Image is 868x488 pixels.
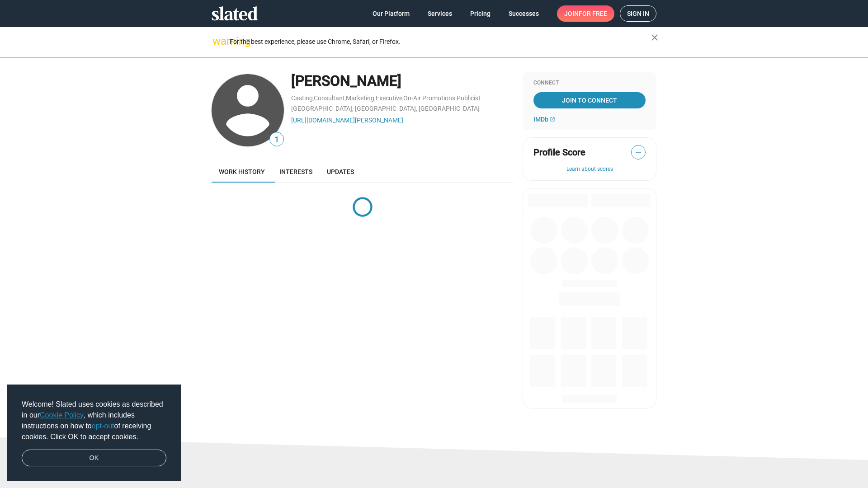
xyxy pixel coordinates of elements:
span: — [632,147,645,159]
span: Sign in [627,6,649,21]
mat-icon: warning [212,36,223,47]
span: Welcome! Slated uses cookies as described in our , which includes instructions on how to of recei... [22,399,166,442]
span: Updates [327,168,354,175]
mat-icon: open_in_new [550,117,555,122]
span: Successes [509,5,539,22]
span: Profile Score [533,146,585,159]
a: Join To Connect [533,92,646,108]
a: Interests [272,161,320,183]
span: IMDb [533,116,548,123]
a: Updates [320,161,361,183]
a: Our Platform [365,5,417,22]
a: Casting [291,94,313,102]
span: Services [428,5,452,22]
span: Work history [219,168,265,175]
a: IMDb [533,116,555,123]
a: Marketing Executive [346,94,402,102]
div: cookieconsent [7,385,181,481]
a: dismiss cookie message [22,450,166,467]
span: , [313,96,314,101]
span: , [345,96,346,101]
mat-icon: close [649,32,660,43]
span: Join [564,5,607,22]
a: Work history [212,161,272,183]
span: , [402,96,403,101]
div: Connect [533,80,646,87]
a: opt-out [92,422,114,430]
span: Interests [279,168,312,175]
span: Join To Connect [535,92,644,108]
a: Pricing [463,5,498,22]
div: [PERSON_NAME] [291,71,514,91]
button: Learn about scores [533,166,646,173]
span: Our Platform [373,5,410,22]
span: 1 [270,134,283,146]
a: Joinfor free [557,5,614,22]
a: On-Air Promotions Publicist [403,94,481,102]
a: [GEOGRAPHIC_DATA], [GEOGRAPHIC_DATA], [GEOGRAPHIC_DATA] [291,105,480,112]
span: for free [579,5,607,22]
span: Pricing [470,5,491,22]
a: Sign in [620,5,656,22]
a: Successes [501,5,546,22]
div: For the best experience, please use Chrome, Safari, or Firefox. [230,36,651,48]
a: [URL][DOMAIN_NAME][PERSON_NAME] [291,117,403,124]
a: Services [420,5,459,22]
a: Cookie Policy [40,411,84,419]
a: Consultant [314,94,345,102]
